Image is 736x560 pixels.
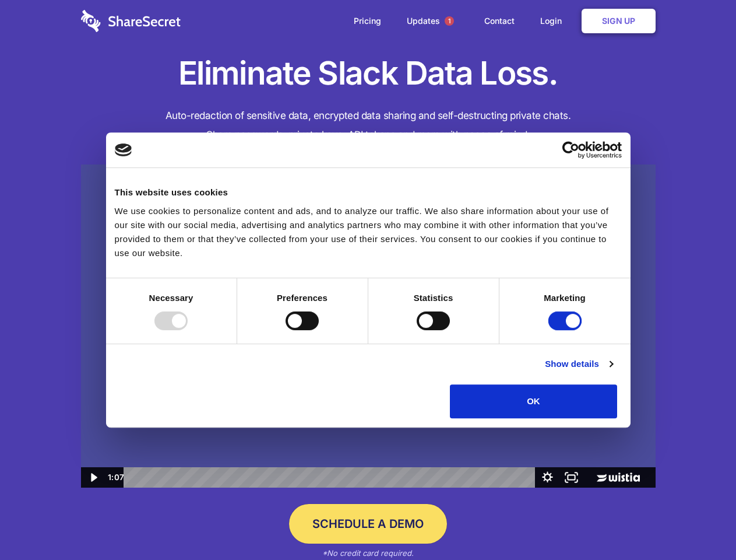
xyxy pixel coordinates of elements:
[445,16,454,26] span: 1
[81,52,656,94] h1: Eliminate Slack Data Loss.
[81,106,656,145] h4: Auto-redaction of sensitive data, encrypted data sharing and self-destructing private chats. Shar...
[115,143,132,156] img: logo
[536,467,559,488] button: Show settings menu
[81,10,181,32] img: logo-wordmark-white-trans-d4663122ce5f474addd5e946df7df03e33cb6a1c49d2221995e7729f52c070b2.svg
[473,3,526,39] a: Contact
[322,548,414,558] em: *No credit card required.
[678,502,722,546] iframe: Drift Widget Chat Controller
[81,467,105,488] button: Play Video
[545,357,612,371] a: Show details
[115,185,622,199] div: This website uses cookies
[583,467,655,488] a: Wistia Logo -- Learn More
[133,467,530,488] div: Playbar
[342,3,393,39] a: Pricing
[277,293,327,303] strong: Preferences
[414,293,453,303] strong: Statistics
[115,204,622,260] div: We use cookies to personalize content and ads, and to analyze our traffic. We also share informat...
[450,384,617,418] button: OK
[544,293,586,303] strong: Marketing
[289,504,447,544] a: Schedule a Demo
[529,3,579,39] a: Login
[582,9,656,33] a: Sign Up
[520,141,622,159] a: Usercentrics Cookiebot - opens in a new window
[559,467,583,488] button: Fullscreen
[81,164,656,488] img: Sharesecret
[149,293,193,303] strong: Necessary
